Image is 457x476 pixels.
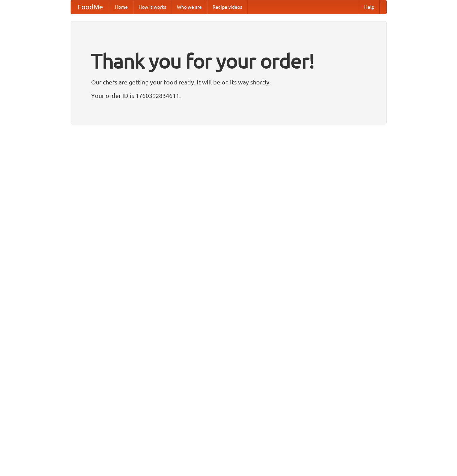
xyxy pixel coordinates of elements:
a: Help [359,0,380,14]
a: How it works [133,0,172,14]
a: Recipe videos [207,0,247,14]
a: FoodMe [71,0,110,14]
a: Home [110,0,133,14]
a: Who we are [172,0,207,14]
p: Your order ID is 1760392834611. [91,90,366,101]
h1: Thank you for your order! [91,45,366,77]
p: Our chefs are getting your food ready. It will be on its way shortly. [91,77,366,87]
